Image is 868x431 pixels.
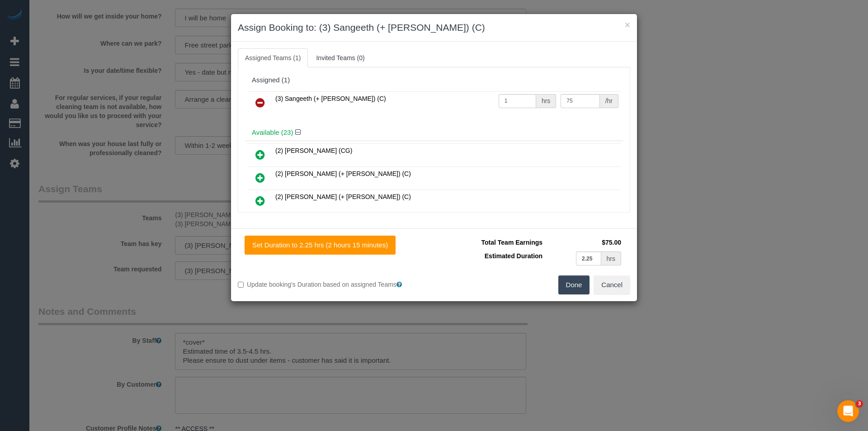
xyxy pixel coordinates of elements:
div: hrs [601,251,621,265]
button: × [625,20,630,29]
span: 3 [856,400,863,407]
span: (2) [PERSON_NAME] (+ [PERSON_NAME]) (C) [275,170,411,177]
div: /hr [600,94,618,108]
span: (2) [PERSON_NAME] (CG) [275,147,352,154]
button: Done [558,275,590,294]
td: Total Team Earnings [441,236,545,249]
button: Cancel [594,275,630,294]
input: Update booking's Duration based on assigned Teams [238,282,244,288]
div: Assigned (1) [252,76,616,84]
h3: Assign Booking to: (3) Sangeeth (+ [PERSON_NAME]) (C) [238,21,630,34]
button: Set Duration to 2.25 hrs (2 hours 15 minutes) [245,236,396,255]
span: (3) Sangeeth (+ [PERSON_NAME]) (C) [275,95,386,102]
a: Assigned Teams (1) [238,48,308,67]
iframe: Intercom live chat [837,400,859,422]
a: Invited Teams (0) [309,48,372,67]
label: Update booking's Duration based on assigned Teams [238,280,427,289]
span: (2) [PERSON_NAME] (+ [PERSON_NAME]) (C) [275,193,411,200]
h4: Available (23) [252,129,616,137]
div: hrs [536,94,556,108]
td: $75.00 [545,236,623,249]
span: Estimated Duration [485,252,542,260]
